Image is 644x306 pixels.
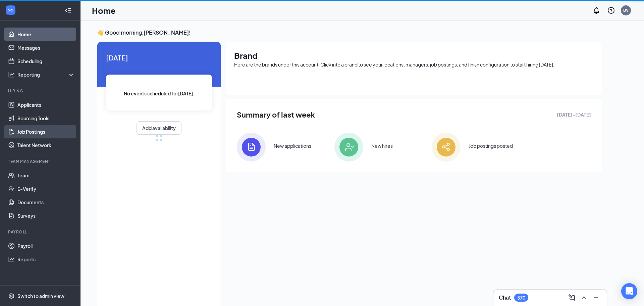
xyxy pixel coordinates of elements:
[607,6,615,14] svg: QuestionInfo
[17,112,75,125] a: Sourcing Tools
[621,283,637,299] div: Open Intercom Messenger
[17,169,75,182] a: Team
[8,159,73,164] div: Team Management
[579,292,589,303] button: ChevronUp
[568,294,576,302] svg: ComposeMessage
[17,41,75,54] a: Messages
[517,295,525,301] div: 370
[8,229,73,235] div: Payroll
[156,135,162,141] div: loading meetings...
[371,142,393,149] div: New hires
[17,125,75,138] a: Job Postings
[17,239,75,253] a: Payroll
[580,294,588,302] svg: ChevronUp
[234,50,594,61] h1: Brand
[274,142,311,149] div: New applications
[8,293,15,299] svg: Settings
[334,133,363,162] img: icon
[469,142,513,149] div: Job postings posted
[17,182,75,195] a: E-Verify
[592,294,600,302] svg: Minimize
[591,292,601,303] button: Minimize
[92,5,116,16] h1: Home
[499,294,511,301] h3: Chat
[124,90,195,97] span: No events scheduled for [DATE] .
[106,52,212,63] span: [DATE]
[623,7,629,13] div: BV
[17,138,75,152] a: Talent Network
[7,7,14,13] svg: WorkstreamLogo
[234,61,594,68] div: Here are the brands under this account. Click into a brand to see your locations, managers, job p...
[17,98,75,112] a: Applicants
[17,209,75,222] a: Surveys
[17,253,75,266] a: Reports
[237,109,315,121] span: Summary of last week
[65,7,71,14] svg: Collapse
[17,195,75,209] a: Documents
[17,28,75,41] a: Home
[8,71,15,78] svg: Analysis
[432,133,461,162] img: icon
[17,54,75,68] a: Scheduling
[17,71,75,78] div: Reporting
[557,111,591,118] span: [DATE] - [DATE]
[17,293,64,299] div: Switch to admin view
[237,133,266,162] img: icon
[567,292,577,303] button: ComposeMessage
[8,88,73,94] div: Hiring
[97,29,602,36] h3: 👋 Good morning, [PERSON_NAME] !
[137,121,181,135] button: Add availability
[592,6,600,14] svg: Notifications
